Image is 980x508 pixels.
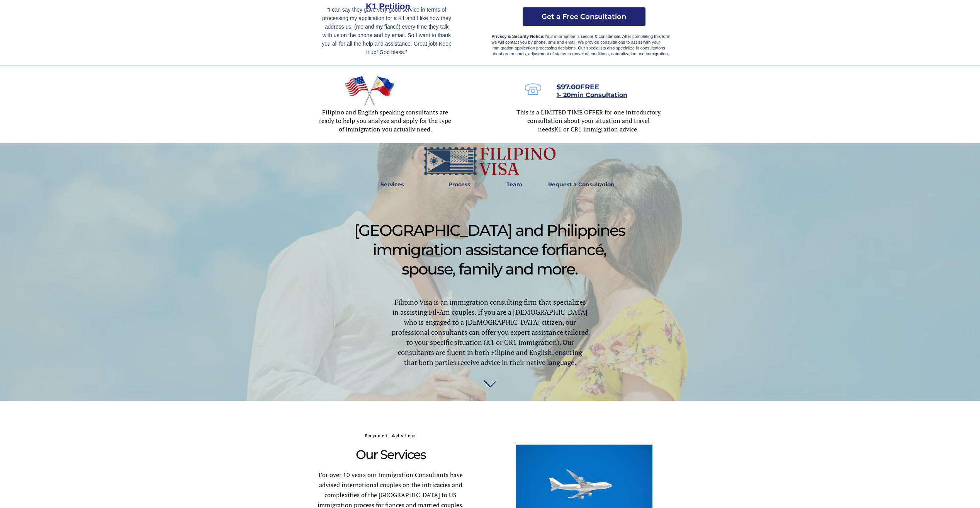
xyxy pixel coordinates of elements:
[557,83,599,91] span: FREE
[320,5,453,56] p: “I can say they gave very good service in terms of processing my application for a K1 and I like ...
[523,7,645,26] button: Get a Free Consultation
[501,176,527,194] a: Team
[557,83,580,91] s: $97.00
[354,221,625,278] span: [GEOGRAPHIC_DATA] and Philippines immigration assistance for , spouse, family and more.
[506,181,522,188] strong: Team
[375,176,409,194] a: Services
[560,240,603,259] span: fiancé
[548,181,615,188] strong: Request a Consultation
[319,108,451,133] span: Filipino and English speaking consultants are ready to help you analyze and apply for the type of...
[365,433,416,438] span: Expert Advice
[557,91,627,99] span: 1- 20min Consultation
[492,34,545,39] strong: Privacy & Security Notice:
[356,447,426,462] span: Our Services
[492,34,671,56] span: Your information is secure & confidential. After completing this form we will contact you by phon...
[516,108,661,133] span: This is a LIMITED TIME OFFER for one introductory consultation about your situation and travel needs
[554,125,639,133] span: K1 or CR1 immigration advice.
[380,181,404,188] strong: Services
[445,176,474,194] a: Process
[392,297,589,367] span: Filipino Visa is an immigration consulting firm that specializes in assisting Fil-Am couples. If ...
[545,176,618,194] a: Request a Consultation
[557,92,627,98] a: 1- 20min Consultation
[448,181,470,188] strong: Process
[523,12,645,21] span: Get a Free Consultation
